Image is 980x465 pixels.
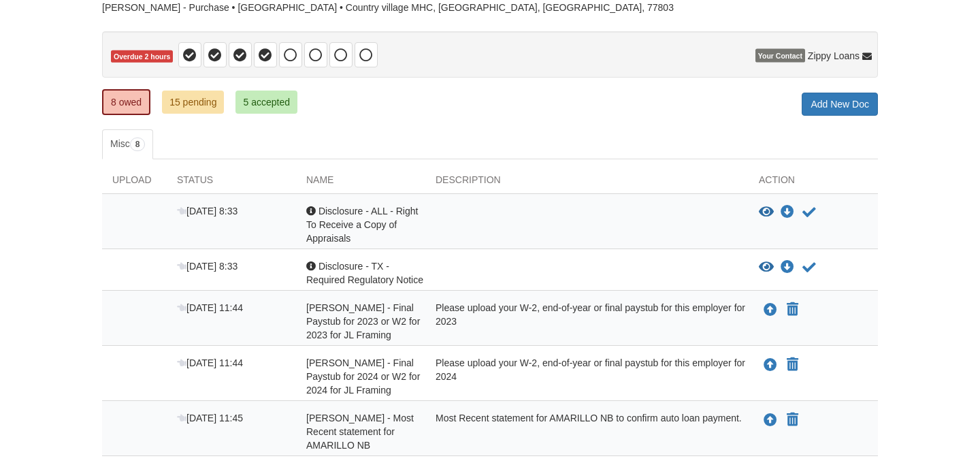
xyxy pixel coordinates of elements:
button: Acknowledge receipt of document [801,204,817,221]
span: Disclosure - ALL - Right To Receive a Copy of Appraisals [306,206,418,244]
button: Upload Jose Quintero - Final Paystub for 2024 or W2 for 2024 for JL Framing [762,356,779,374]
div: Description [425,173,749,193]
button: Upload Jose Quintero - Final Paystub for 2023 or W2 for 2023 for JL Framing [762,301,779,319]
a: 15 pending [162,91,224,114]
span: Zippy Loans [808,49,860,63]
span: [DATE] 8:33 [177,206,238,217]
div: Action [749,173,878,193]
button: Declare Jose Quintero - Final Paystub for 2023 or W2 for 2023 for JL Framing not applicable [785,302,800,318]
a: Add New Doc [802,93,878,116]
button: Declare Jose Quintero - Most Recent statement for AMARILLO NB not applicable [785,412,800,428]
span: 8 [130,138,146,151]
a: Misc [102,129,153,159]
span: [PERSON_NAME] - Final Paystub for 2024 or W2 for 2024 for JL Framing [306,357,420,396]
span: Your Contact [755,49,805,63]
span: [DATE] 8:33 [177,261,238,272]
div: [PERSON_NAME] - Purchase • [GEOGRAPHIC_DATA] • Country village MHC, [GEOGRAPHIC_DATA], [GEOGRAPHI... [102,2,878,14]
span: [DATE] 11:45 [177,413,243,423]
a: Download Disclosure - TX - Required Regulatory Notice [781,262,794,273]
span: Overdue 2 hours [111,50,173,63]
button: Acknowledge receipt of document [801,259,817,276]
div: Please upload your W-2, end-of-year or final paystub for this employer for 2024 [425,356,749,397]
span: [PERSON_NAME] - Final Paystub for 2023 or W2 for 2023 for JL Framing [306,302,420,340]
a: 8 owed [102,89,150,115]
span: Disclosure - TX - Required Regulatory Notice [306,261,423,285]
div: Most Recent statement for AMARILLO NB to confirm auto loan payment. [425,411,749,452]
div: Upload [102,173,167,193]
div: Please upload your W-2, end-of-year or final paystub for this employer for 2023 [425,301,749,342]
button: View Disclosure - ALL - Right To Receive a Copy of Appraisals [759,206,774,219]
button: Upload Jose Quintero - Most Recent statement for AMARILLO NB [762,411,779,429]
a: 5 accepted [235,91,297,114]
div: Name [296,173,425,193]
button: View Disclosure - TX - Required Regulatory Notice [759,261,774,274]
span: [DATE] 11:44 [177,357,243,368]
a: Download Disclosure - ALL - Right To Receive a Copy of Appraisals [781,207,794,218]
span: [PERSON_NAME] - Most Recent statement for AMARILLO NB [306,413,414,451]
span: [DATE] 11:44 [177,302,243,313]
div: Status [167,173,296,193]
button: Declare Jose Quintero - Final Paystub for 2024 or W2 for 2024 for JL Framing not applicable [785,357,800,373]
